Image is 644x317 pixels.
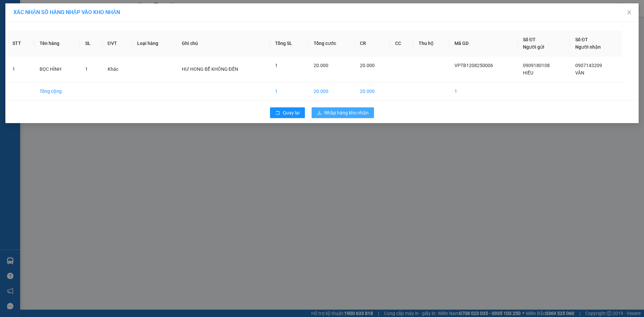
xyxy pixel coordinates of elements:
span: VÂN [575,70,584,75]
button: downloadNhập hàng kho nhận [312,107,374,118]
th: Loại hàng [132,31,176,56]
th: Thu hộ [413,31,449,56]
th: Tên hàng [34,31,80,56]
td: Khác [102,56,132,82]
span: HƯ HONG BỂ KHÔNG ĐỀN [182,66,238,72]
th: CC [390,31,413,56]
span: XÁC NHẬN SỐ HÀNG NHẬP VÀO KHO NHẬN [13,9,120,15]
span: 20.000 [360,63,375,68]
span: Người gửi [523,44,544,50]
td: BỌC HÌNH [34,56,80,82]
span: 1 [85,66,88,72]
span: Người nhận [575,44,601,50]
button: Close [620,3,639,22]
td: 1 [7,56,34,82]
td: 1 [449,82,518,101]
span: 1 [275,63,278,68]
button: rollbackQuay lại [270,107,305,118]
span: Số ĐT [575,37,588,42]
th: SL [80,31,102,56]
span: 0907143209 [575,63,602,68]
th: Ghi chú [176,31,270,56]
th: ĐVT [102,31,132,56]
th: STT [7,31,34,56]
span: HIẾU [523,70,533,75]
span: 20.000 [314,63,328,68]
th: Mã GD [449,31,518,56]
span: download [317,110,322,116]
td: 20.000 [308,82,355,101]
td: 20.000 [355,82,390,101]
span: close [627,10,632,15]
span: 0909180108 [523,63,550,68]
th: CR [355,31,390,56]
span: Quay lại [283,109,300,116]
span: VPTB1208250006 [454,63,493,68]
span: rollback [275,110,280,116]
th: Tổng SL [270,31,308,56]
td: Tổng cộng [34,82,80,101]
span: Nhập hàng kho nhận [324,109,369,116]
span: Số ĐT [523,37,536,42]
td: 1 [270,82,308,101]
th: Tổng cước [308,31,355,56]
